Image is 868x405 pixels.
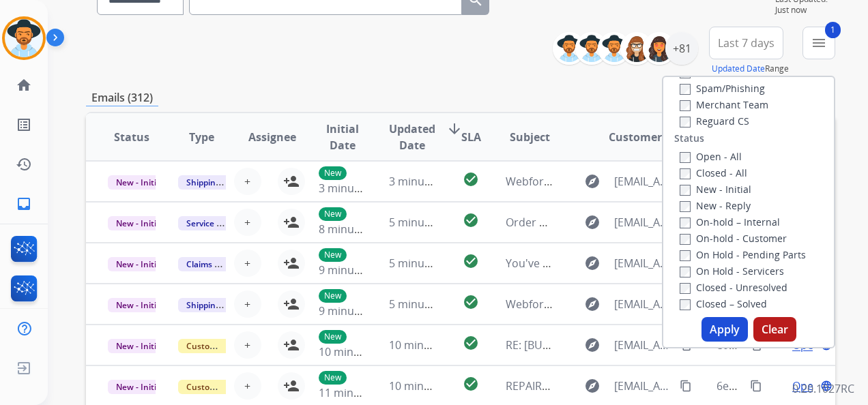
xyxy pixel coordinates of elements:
span: Claims Adjudication [178,257,272,271]
mat-icon: person_add [283,337,300,353]
mat-icon: explore [584,173,601,190]
span: Just now [775,5,835,16]
span: New - Initial [108,380,171,394]
span: Initial Date [319,121,366,153]
input: New - Initial [680,185,691,196]
p: New [319,207,347,221]
p: Emails (312) [86,89,158,106]
p: New [319,248,347,262]
label: On-hold – Internal [680,215,780,228]
mat-icon: language [820,380,833,392]
span: + [244,337,250,353]
span: New - Initial [108,175,171,190]
mat-icon: home [16,77,32,93]
span: Last 7 days [718,40,775,46]
span: Order 17f3a48e-d769-4d03-abdd-10e02bd72aa4 [506,215,751,230]
label: On-hold - Customer [680,232,787,245]
span: Updated Date [389,121,435,153]
mat-icon: person_add [283,296,300,312]
span: Service Support [178,216,256,230]
span: 3 minutes ago [319,181,392,196]
mat-icon: check_circle [463,171,479,187]
span: Webform from [EMAIL_ADDRESS][DOMAIN_NAME] on [DATE] [506,174,815,189]
span: 1 [825,22,841,38]
mat-icon: explore [584,337,601,353]
p: 0.20.1027RC [792,380,854,397]
input: Merchant Team [680,100,691,111]
mat-icon: menu [811,35,827,51]
label: On Hold - Servicers [680,265,784,277]
button: 1 [802,27,835,59]
button: Clear [753,317,796,342]
mat-icon: explore [584,378,601,394]
span: SLA [461,129,481,145]
span: 5 minutes ago [389,256,462,271]
mat-icon: explore [584,214,601,230]
span: 3 minutes ago [389,174,462,189]
span: Assignee [248,129,296,145]
input: Reguard CS [680,117,691,127]
button: Last 7 days [709,27,783,59]
input: Closed – Solved [680,299,691,310]
span: Shipping Protection [178,298,272,312]
label: Spam/Phishing [680,82,765,95]
p: New [319,330,347,344]
span: 10 minutes ago [319,344,398,359]
button: Updated Date [712,63,765,74]
mat-icon: explore [584,296,601,312]
button: + [234,372,261,400]
button: Apply [701,317,748,342]
mat-icon: check_circle [463,253,479,269]
input: On-hold – Internal [680,217,691,228]
span: 10 minutes ago [389,378,468,393]
mat-icon: history [16,156,32,172]
input: Closed - All [680,168,691,179]
mat-icon: check_circle [463,376,479,392]
span: New - Initial [108,257,171,271]
input: Closed - Unresolved [680,283,691,294]
label: Closed - All [680,166,747,179]
span: 5 minutes ago [389,215,462,230]
button: + [234,290,261,318]
span: Subject [510,129,550,145]
span: REPAIR CLAIM LAF Corner Chaise/Huntsworth pictures [506,378,783,393]
span: Customer Support [178,339,267,353]
span: Open [792,378,820,394]
button: + [234,209,261,236]
label: Open - All [680,150,742,163]
p: New [319,289,347,303]
mat-icon: person_add [283,173,300,190]
button: + [234,331,261,359]
span: Type [189,129,214,145]
input: Spam/Phishing [680,84,691,95]
span: New - Initial [108,216,171,230]
span: Shipping Protection [178,175,272,190]
label: Dev Test [680,65,735,78]
span: [EMAIL_ADDRESS][DOMAIN_NAME] [614,173,672,190]
input: New - Reply [680,201,691,212]
span: Range [712,63,789,74]
mat-icon: inbox [16,196,32,212]
mat-icon: check_circle [463,335,479,351]
span: + [244,255,250,271]
mat-icon: explore [584,255,601,271]
input: Open - All [680,152,691,163]
span: + [244,173,250,190]
span: 5 minutes ago [389,297,462,312]
span: [EMAIL_ADDRESS][DOMAIN_NAME] [614,337,672,353]
mat-icon: person_add [283,378,300,394]
span: New - Initial [108,298,171,312]
button: + [234,168,261,195]
span: Status [114,129,149,145]
mat-icon: person_add [283,255,300,271]
label: New - Initial [680,183,751,196]
span: 9 minutes ago [319,303,392,318]
span: Customer Support [178,380,267,394]
span: 9 minutes ago [319,262,392,277]
span: New - Initial [108,339,171,353]
input: On Hold - Servicers [680,267,691,277]
p: New [319,166,347,180]
span: [EMAIL_ADDRESS][DOMAIN_NAME] [614,296,672,312]
span: 8 minutes ago [319,222,392,237]
span: Webform from [EMAIL_ADDRESS][DOMAIN_NAME] on [DATE] [506,297,815,312]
